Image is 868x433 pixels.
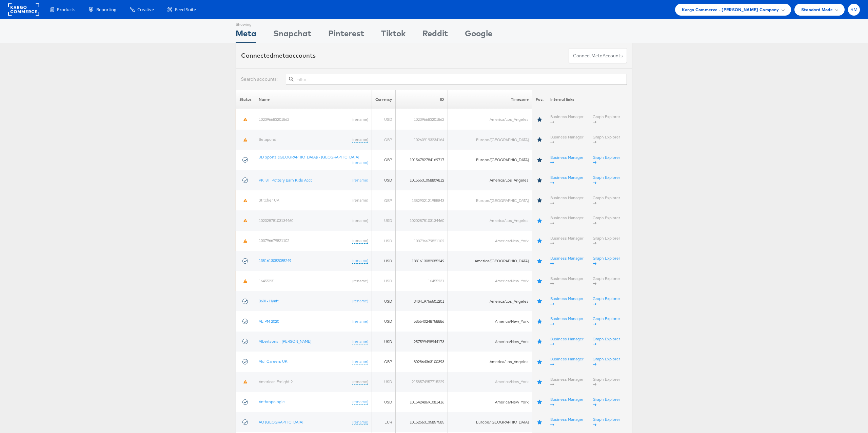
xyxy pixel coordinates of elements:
[259,258,291,263] a: 1381613082085249
[352,197,368,203] a: (rename)
[372,109,396,130] td: USD
[259,137,276,142] a: Betapond
[396,291,448,311] td: 340419756501201
[593,236,620,246] a: Graph Explorer
[682,6,779,13] span: Kargo Commerce - [PERSON_NAME] Company
[352,218,368,224] a: (rename)
[273,27,311,43] div: Snapchat
[396,251,448,271] td: 1381613082085249
[550,236,584,246] a: Business Manager
[593,417,620,427] a: Graph Explorer
[372,130,396,150] td: GBP
[550,175,584,185] a: Business Manager
[550,155,584,165] a: Business Manager
[372,251,396,271] td: USD
[593,276,620,286] a: Graph Explorer
[372,291,396,311] td: USD
[396,150,448,170] td: 10154782784169717
[593,296,620,306] a: Graph Explorer
[259,319,279,324] a: AE PM 2020
[372,412,396,432] td: EUR
[372,210,396,230] td: USD
[372,372,396,392] td: USD
[352,339,368,344] a: (rename)
[328,27,364,43] div: Pinterest
[465,27,492,43] div: Google
[550,215,584,226] a: Business Manager
[137,6,154,13] span: Creative
[372,332,396,352] td: USD
[550,276,584,286] a: Business Manager
[550,296,584,306] a: Business Manager
[352,359,368,364] a: (rename)
[550,377,584,387] a: Business Manager
[448,210,532,230] td: America/Los_Angeles
[448,251,532,271] td: America/[GEOGRAPHIC_DATA]
[593,215,620,226] a: Graph Explorer
[593,316,620,326] a: Graph Explorer
[396,352,448,372] td: 802864363100393
[593,256,620,266] a: Graph Explorer
[448,372,532,392] td: America/New_York
[448,311,532,331] td: America/New_York
[372,271,396,291] td: USD
[448,412,532,432] td: Europe/[GEOGRAPHIC_DATA]
[593,336,620,347] a: Graph Explorer
[593,114,620,125] a: Graph Explorer
[259,359,288,364] a: Aldi Careers UK
[372,392,396,412] td: USD
[593,397,620,407] a: Graph Explorer
[352,419,368,425] a: (rename)
[352,160,368,166] a: (rename)
[259,177,312,183] a: PK_ST_Pottery Barn Kids Acct
[396,311,448,331] td: 585540248758886
[259,278,275,283] a: 16455231
[591,53,603,59] span: meta
[396,231,448,251] td: 103796679821102
[352,278,368,284] a: (rename)
[259,339,311,344] a: Albertsons - [PERSON_NAME]
[259,218,293,223] a: 10202878103134460
[448,109,532,130] td: America/Los_Angeles
[372,90,396,109] th: Currency
[396,392,448,412] td: 10154248691081416
[352,117,368,123] a: (rename)
[550,134,584,145] a: Business Manager
[57,6,75,13] span: Products
[448,90,532,109] th: Timezone
[381,27,406,43] div: Tiktok
[593,175,620,185] a: Graph Explorer
[259,399,285,404] a: Anthropologie
[259,419,303,425] a: AO [GEOGRAPHIC_DATA]
[448,130,532,150] td: Europe/[GEOGRAPHIC_DATA]
[352,238,368,244] a: (rename)
[550,316,584,326] a: Business Manager
[396,190,448,210] td: 1382902121955843
[352,137,368,143] a: (rename)
[396,130,448,150] td: 102609193234164
[259,197,279,203] a: Stitcher UK
[593,195,620,206] a: Graph Explorer
[569,48,627,63] button: ConnectmetaAccounts
[448,291,532,311] td: America/Los_Angeles
[352,258,368,264] a: (rename)
[352,399,368,405] a: (rename)
[352,379,368,385] a: (rename)
[255,90,372,109] th: Name
[396,332,448,352] td: 257599498944173
[372,150,396,170] td: GBP
[448,271,532,291] td: America/New_York
[593,134,620,145] a: Graph Explorer
[550,114,584,125] a: Business Manager
[396,210,448,230] td: 10202878103134460
[372,352,396,372] td: GBP
[352,319,368,324] a: (rename)
[372,311,396,331] td: USD
[372,170,396,190] td: USD
[448,332,532,352] td: America/New_York
[448,231,532,251] td: America/New_York
[241,51,316,60] div: Connected accounts
[396,90,448,109] th: ID
[448,352,532,372] td: America/Los_Angeles
[801,6,833,13] span: Standard Mode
